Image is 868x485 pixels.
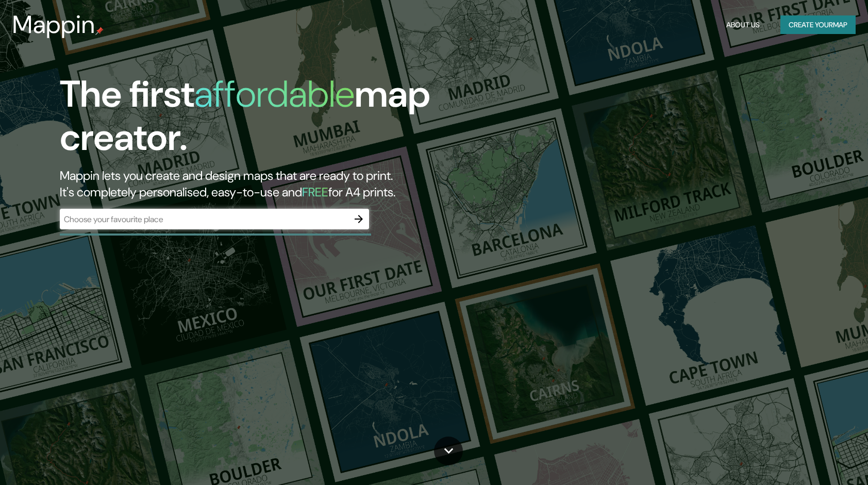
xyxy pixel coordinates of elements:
[780,15,856,35] button: Create yourmap
[60,168,494,200] h2: Mappin lets you create and design maps that are ready to print. It's completely personalised, eas...
[95,27,104,35] img: mappin-pin
[722,15,764,35] button: About Us
[60,213,348,225] input: Choose your favourite place
[12,10,95,39] h3: Mappin
[60,73,494,168] h1: The first map creator.
[194,70,355,118] h1: affordable
[302,184,328,200] h5: FREE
